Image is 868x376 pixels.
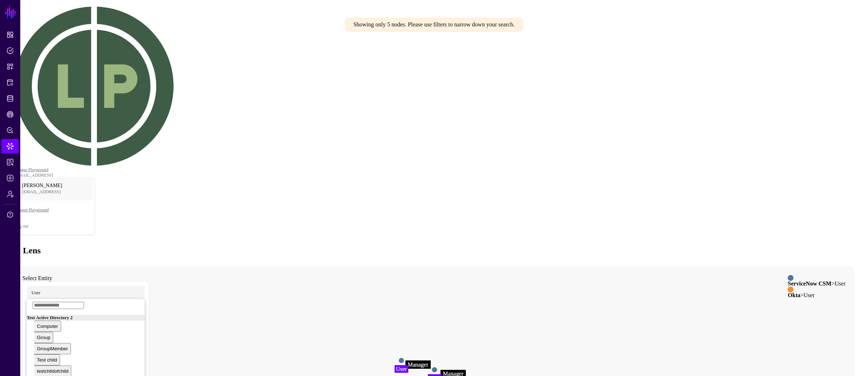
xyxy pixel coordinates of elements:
div: [EMAIL_ADDRESS] [14,173,95,178]
a: Reports [1,155,19,169]
span: Admin [7,190,14,198]
span: testchildofchild [37,368,68,374]
span: Protected Systems [7,79,14,86]
a: Policy Lens [1,123,19,138]
a: Snippets [1,59,19,74]
a: CAEP Hub [1,107,19,122]
div: Test Active Directory 2 [27,315,145,321]
a: Logs [1,171,19,185]
a: League Playground [14,167,48,172]
button: GroupMember [34,343,71,354]
a: Dashboard [1,28,19,42]
span: Policy Lens [7,127,14,134]
a: SGNL [4,4,17,20]
span: Computer [37,324,58,329]
span: Dashboard [7,31,14,38]
a: Identity Data Fabric [1,91,19,106]
span: [PERSON_NAME] [22,183,71,189]
span: Logs [7,174,14,182]
span: Snippets [7,63,14,70]
div: > User [788,281,846,287]
img: svg+xml;base64,PHN2ZyB3aWR0aD0iNDQwIiBoZWlnaHQ9IjQ0MCIgdmlld0JveD0iMCAwIDQ0MCA0NDAiIGZpbGw9Im5vbm... [14,7,174,166]
a: Protected Systems [1,75,19,90]
a: Data Lens [1,139,19,153]
span: [EMAIL_ADDRESS] [22,189,71,195]
span: User [31,290,41,295]
span: Reports [7,159,14,166]
span: GroupMember [37,346,68,351]
a: Policies [1,43,19,58]
span: Support [7,211,14,218]
a: League Playground [15,198,94,221]
strong: ServiceNow CSM [788,280,831,287]
span: League Playground [15,207,73,213]
div: Log out [15,224,94,229]
a: Admin [1,187,19,201]
span: Group [37,335,50,340]
span: Test child [37,357,57,363]
span: Policies [7,47,14,54]
text: Manager [408,361,428,368]
span: CAEP Hub [7,111,14,118]
strong: Okta [788,292,800,298]
div: Showing only 5 nodes. Please use filters to narrow down your search. [345,17,523,32]
div: > User [788,292,846,298]
span: Identity Data Fabric [7,95,14,102]
label: Select Entity [22,275,52,281]
button: Test child [34,354,60,366]
h2: Data Lens [3,246,865,255]
button: Group [34,332,53,343]
button: Computer [34,321,61,332]
text: User [396,366,407,372]
span: Data Lens [7,143,14,150]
